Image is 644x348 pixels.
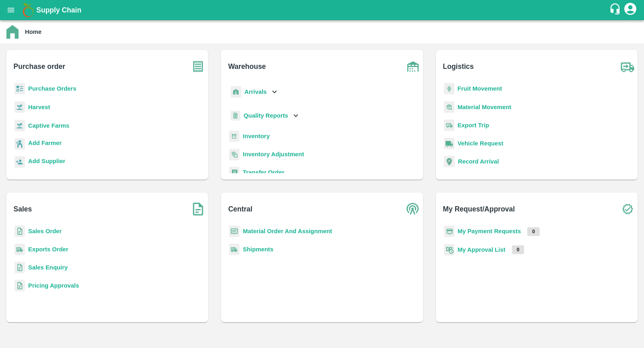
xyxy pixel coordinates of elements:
[243,228,332,234] a: Material Order And Assignment
[36,6,81,14] b: Supply Chain
[14,138,25,150] img: farmer
[14,101,25,113] img: harvest
[228,203,252,215] b: Central
[458,85,502,92] a: Fruit Movement
[444,101,454,113] img: material
[458,158,499,165] a: Record Arrival
[14,262,25,273] img: sales
[458,246,506,253] a: My Approval List
[443,203,515,215] b: My Request/Approval
[244,112,288,119] b: Quality Reports
[14,280,25,292] img: sales
[28,264,68,271] a: Sales Enquiry
[444,120,454,131] img: delivery
[229,108,300,124] div: Quality Reports
[28,122,69,129] a: Captive Farms
[444,244,454,256] img: approval
[28,104,50,110] a: Harvest
[14,226,25,237] img: sales
[28,246,68,253] a: Exports Order
[14,244,25,255] img: shipments
[403,199,423,219] img: central
[228,61,266,72] b: Warehouse
[458,122,489,128] a: Export Trip
[243,169,284,176] a: Transfer Order
[243,133,270,139] a: Inventory
[444,156,455,167] img: recordArrival
[623,2,638,19] div: account of current user
[609,3,623,17] div: customer-support
[244,89,266,95] b: Arrivals
[28,140,62,146] b: Add Farmer
[28,228,62,234] a: Sales Order
[25,29,41,35] b: Home
[444,138,454,149] img: vehicle
[6,25,19,39] img: home
[443,61,474,72] b: Logistics
[458,104,512,110] a: Material Movement
[617,199,638,219] img: check
[229,244,239,255] img: shipments
[458,228,521,234] a: My Payment Requests
[231,111,240,121] img: qualityReport
[229,130,239,142] img: whInventory
[28,158,65,164] b: Add Supplier
[444,83,454,95] img: fruit
[28,139,62,149] a: Add Farmer
[512,245,524,254] p: 0
[36,4,609,16] a: Supply Chain
[444,226,454,237] img: payment
[229,149,239,160] img: inventory
[231,86,241,98] img: whArrival
[229,226,239,237] img: centralMaterial
[243,246,273,253] a: Shipments
[527,227,540,236] p: 0
[14,61,65,72] b: Purchase order
[458,140,504,147] a: Vehicle Request
[28,282,79,289] a: Pricing Approvals
[2,1,20,19] button: open drawer
[14,203,32,215] b: Sales
[28,85,76,92] a: Purchase Orders
[20,2,36,18] img: logo
[229,83,279,101] div: Arrivals
[14,156,25,168] img: supplier
[28,157,65,168] a: Add Supplier
[188,199,208,219] img: soSales
[403,56,423,77] img: warehouse
[617,56,638,77] img: truck
[243,151,304,157] a: Inventory Adjustment
[14,83,25,95] img: reciept
[229,167,239,178] img: whTransfer
[14,120,25,132] img: harvest
[188,56,208,77] img: purchase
